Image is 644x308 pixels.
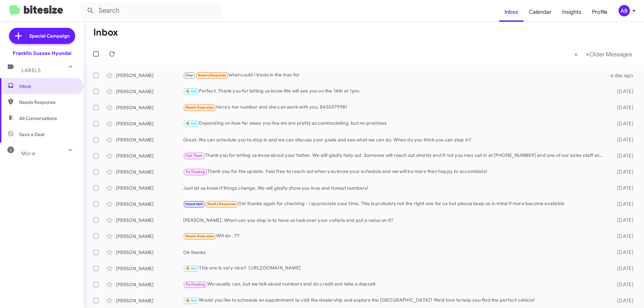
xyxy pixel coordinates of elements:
div: Here's her number and she can work with you. 8455379981 [183,104,606,111]
div: [PERSON_NAME] [116,281,183,288]
div: [DATE] [606,104,639,111]
div: what could i trade in the trax for [183,71,606,79]
div: [DATE] [606,152,639,159]
span: Stop [185,73,194,77]
span: More [21,150,35,157]
span: 🔥 Hot [185,298,197,303]
div: [DATE] [606,169,639,175]
div: [PERSON_NAME] [116,88,183,95]
div: Depending on how far away you live we are pretty accommodating, but no promises [183,120,606,127]
div: Thank you for letting us know about your father. We will gladly help out. Someone will reach out ... [183,152,606,160]
div: We usually can, but we talk about numbers and do credit and take a deposit. [183,281,606,288]
a: Insights [557,2,587,22]
span: Needs Response [19,99,76,106]
span: All Conversations [19,115,57,122]
div: [DATE] [606,201,639,207]
div: Perfect. Thank you for letting us know We will see you on the 14th at 1pm. [183,87,606,95]
span: Save a Deal [19,131,44,138]
a: Calendar [524,2,557,22]
span: « [574,50,578,58]
div: [PERSON_NAME] [116,233,183,240]
span: Try Pausing [185,170,205,174]
div: Ok/ thanks again for checking - I appreciate your time. This is probably not the right one for us... [183,200,606,208]
button: AB [613,5,637,16]
span: Needs Response [198,73,226,77]
div: [PERSON_NAME] [116,265,183,272]
div: [PERSON_NAME] [116,104,183,111]
div: [DATE] [606,297,639,304]
span: 🔥 Hot [185,121,197,126]
div: Thank you for the update. Feel free to reach out when you know your schedule and we will be more ... [183,168,606,176]
span: Labels [21,67,41,73]
div: [DATE] [606,281,639,288]
div: [DATE] [606,265,639,272]
span: Try Pausing [185,282,205,287]
div: Would you like to schedule an appointment to visit the dealership and explore the [GEOGRAPHIC_DAT... [183,297,606,304]
a: Profile [587,2,613,22]
h1: Inbox [93,27,118,38]
div: [DATE] [606,88,639,95]
span: Older Messages [589,51,632,58]
a: Special Campaign [9,28,75,44]
span: Needs Response [207,202,236,206]
div: [PERSON_NAME] [116,72,183,79]
div: [PERSON_NAME] [116,152,183,159]
span: 🔥 Hot [185,89,197,94]
div: [PERSON_NAME] [116,120,183,127]
div: [PERSON_NAME], When can you stop in to have us look over your vehicle and put a value on it? [183,217,606,224]
div: [DATE] [606,120,639,127]
span: 🔥 Hot [185,266,197,270]
div: Franklin Sussex Hyundai [13,50,71,57]
span: » [586,50,589,58]
div: Ok thanks [183,249,606,256]
div: AB [619,5,630,16]
div: [DATE] [606,249,639,256]
div: [PERSON_NAME] [116,201,183,207]
div: [DATE] [606,136,639,143]
a: Inbox [499,2,524,22]
div: [DATE] [606,185,639,191]
span: Inbox [19,83,76,89]
div: [DATE] [606,217,639,224]
span: Call Them [185,153,203,158]
input: Search [81,3,222,19]
button: Next [582,47,636,61]
div: [PERSON_NAME] [116,297,183,304]
div: [PERSON_NAME] [116,169,183,175]
div: Great. We can schedule you to stop in and we can discuss your goals and see what we can do. When ... [183,136,606,143]
div: [PERSON_NAME] [116,136,183,143]
div: Just let us know if things change. We will gladly show you true and honest numbers! [183,185,606,191]
div: [DATE] [606,233,639,240]
div: [PERSON_NAME] [116,185,183,191]
div: Will do . TY [183,232,606,240]
span: Needs Response [185,105,214,110]
button: Previous [570,47,582,61]
div: [PERSON_NAME] [116,249,183,256]
div: This one is very nice!! [URL][DOMAIN_NAME] [183,264,606,272]
div: a day ago [606,72,639,79]
nav: Page navigation example [571,47,636,61]
span: Important [185,202,203,206]
span: Needs Response [185,234,214,238]
div: [PERSON_NAME] [116,217,183,224]
span: Special Campaign [29,33,70,39]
